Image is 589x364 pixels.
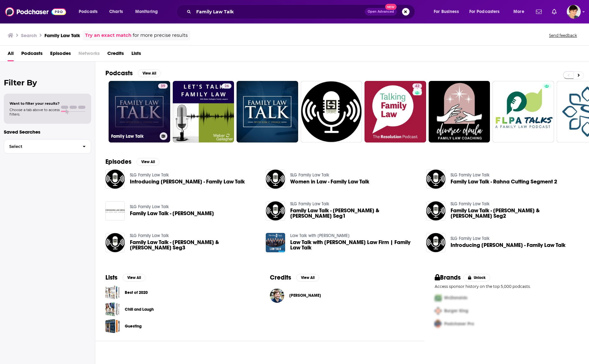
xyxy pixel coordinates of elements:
[270,288,284,303] a: Nicholas Vorpagel
[109,7,123,16] span: Charts
[567,5,581,19] span: Logged in as bethwouldknow
[125,323,142,330] a: Guesting
[567,5,581,19] button: Show profile menu
[79,7,97,16] span: Podcasts
[107,48,124,61] a: Credits
[368,10,394,13] span: Open Advanced
[266,233,285,252] img: Law Talk with Herrling Clark Law Firm | Family Law Talk
[130,179,245,184] a: Introducing Nicole - Family Law Talk
[444,295,467,301] span: McDonalds
[130,240,258,250] a: Family Law Talk - Julie Kirkpatrick & Will Koeberg Seg3
[44,32,80,38] h3: Family Law Talk
[444,308,468,314] span: Burger King
[451,179,557,184] a: Family Law Talk - Rahna Cutting Segment 2
[105,169,125,189] img: Introducing Nicole - Family Law Talk
[105,285,120,300] a: Best of 2020
[4,139,91,154] button: Select
[4,129,91,135] p: Saved Searches
[10,108,60,116] span: Choose a tab above to access filters.
[21,32,37,38] h3: Search
[296,274,319,281] button: View All
[451,201,490,207] a: SLG Family Law Talk
[105,158,131,166] h2: Episodes
[130,240,258,250] span: Family Law Talk - [PERSON_NAME] & [PERSON_NAME] Seg3
[105,69,133,77] h2: Podcasts
[130,233,169,238] a: SLG Family Law Talk
[549,6,559,17] a: Show notifications dropdown
[270,274,319,281] a: CreditsView All
[266,169,285,189] img: Women in Law - Family Law Talk
[463,274,490,281] button: Unlock
[105,274,145,281] a: ListsView All
[5,6,66,18] img: Podchaser - Follow, Share and Rate Podcasts
[266,201,285,221] img: Family Law Talk - Julie Kirkpatrick & Will Koeberg Seg1
[432,291,444,304] img: First Pro Logo
[567,5,581,19] img: User Profile
[123,274,145,281] button: View All
[135,7,158,16] span: Monitoring
[105,7,127,17] a: Charts
[426,169,445,189] img: Family Law Talk - Rahna Cutting Segment 2
[138,69,161,77] button: View All
[8,48,14,61] a: All
[173,81,234,142] a: 26
[451,242,566,248] a: Introducing Julie Kirkpatrick - Family Law Talk
[131,48,141,61] a: Lists
[130,204,169,209] a: SLG Family Law Talk
[270,274,291,281] h2: Credits
[290,179,369,184] span: Women in Law - Family Law Talk
[290,201,329,207] a: SLG Family Law Talk
[513,7,524,16] span: More
[451,208,579,219] span: Family Law Talk - [PERSON_NAME] & [PERSON_NAME] Seg2
[365,8,397,16] button: Open AdvancedNew
[182,4,421,19] div: Search podcasts, credits, & more...
[412,83,422,89] a: 42
[290,240,418,250] a: Law Talk with Herrling Clark Law Firm | Family Law Talk
[10,101,60,106] span: Want to filter your results?
[290,240,418,250] span: Law Talk with [PERSON_NAME] Law Firm | Family Law Talk
[74,7,106,17] button: open menu
[290,172,329,178] a: SLG Family Law Talk
[365,81,426,142] a: 42
[105,158,159,166] a: EpisodesView All
[137,158,159,166] button: View All
[105,201,125,221] img: Family Law Talk - Dr Stephen Courtney
[105,302,120,316] a: Chill and Laugh
[426,233,445,252] img: Introducing Julie Kirkpatrick - Family Law Talk
[435,284,579,289] p: Access sponsor history on the top 5,000 podcasts.
[133,32,188,39] span: for more precise results
[50,48,71,61] a: Episodes
[444,321,474,327] span: Podchaser Pro
[131,7,166,17] button: open menu
[451,208,579,219] a: Family Law Talk - Julie Kirkpatrick & Will Koeberg Seg2
[469,7,500,16] span: For Podcasters
[125,289,148,296] a: Best of 2020
[130,211,214,216] span: Family Law Talk - [PERSON_NAME]
[111,134,157,139] h3: Family Law Talk
[426,201,445,221] a: Family Law Talk - Julie Kirkpatrick & Will Koeberg Seg2
[289,293,321,298] span: [PERSON_NAME]
[290,208,418,219] span: Family Law Talk - [PERSON_NAME] & [PERSON_NAME] Seg1
[385,4,397,10] span: New
[130,172,169,178] a: SLG Family Law Talk
[194,7,365,17] input: Search podcasts, credits, & more...
[451,242,566,248] span: Introducing [PERSON_NAME] - Family Law Talk
[21,48,43,61] a: Podcasts
[435,274,461,281] h2: Brands
[290,233,350,238] a: Law Talk with Herrling Clark
[533,6,544,17] a: Show notifications dropdown
[415,83,419,89] span: 42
